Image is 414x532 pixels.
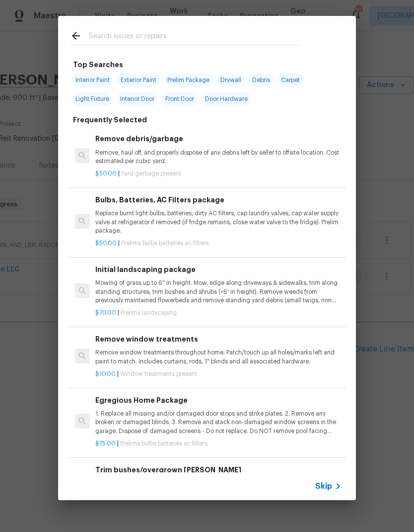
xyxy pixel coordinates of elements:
span: Light Fixture [72,92,112,106]
span: Drywall [217,73,244,87]
p: | [95,239,342,248]
span: Skip [315,481,332,491]
span: Yard garbage present [121,171,181,177]
input: Search issues or repairs [89,30,299,45]
span: Debris [249,73,273,87]
span: $50.00 [95,171,117,177]
span: Window treatments present [120,371,197,377]
span: $50.00 [95,240,117,246]
p: | [95,370,342,378]
h6: Initial landscaping package [95,264,342,275]
span: Door Hardware [202,92,251,106]
span: Prelim Package [164,73,212,87]
span: $75.00 [95,441,116,446]
p: Mowing of grass up to 6" in height. Mow, edge along driveways & sidewalks, trim along standing st... [95,279,342,304]
span: Interior Door [117,92,157,106]
span: Prelims bulbs batteries ac filters [120,441,207,446]
p: Replace burnt light bulbs, batteries, dirty AC filters, cap laundry valves, cap water supply valv... [95,209,342,235]
h6: Egregious Home Package [95,395,342,406]
span: Prelims landscaping [121,310,177,316]
h6: Remove window treatments [95,334,342,345]
p: Remove, haul off, and properly dispose of any debris left by seller to offsite location. Cost est... [95,149,342,166]
span: Carpet [278,73,303,87]
h6: Trim bushes/overgrown [PERSON_NAME] [95,464,342,475]
p: 1. Replace all missing and/or damaged door stops and strike plates. 2. Remove any broken or damag... [95,410,342,435]
span: Front Door [162,92,197,106]
p: | [95,440,342,448]
h6: Bulbs, Batteries, AC Filters package [95,194,342,205]
span: $70.00 [95,310,116,316]
h6: Remove debris/garbage [95,133,342,144]
span: Exterior Paint [118,73,159,87]
h6: Top Searches [73,59,123,70]
p: Remove window treatments throughout home. Patch/touch up all holes/marks left and paint to match.... [95,349,342,365]
h6: Frequently Selected [73,114,147,125]
span: Interior Paint [72,73,113,87]
span: Prelims bulbs batteries ac filters [121,240,208,246]
p: | [95,309,342,317]
span: $10.00 [95,371,116,377]
p: | [95,170,342,178]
